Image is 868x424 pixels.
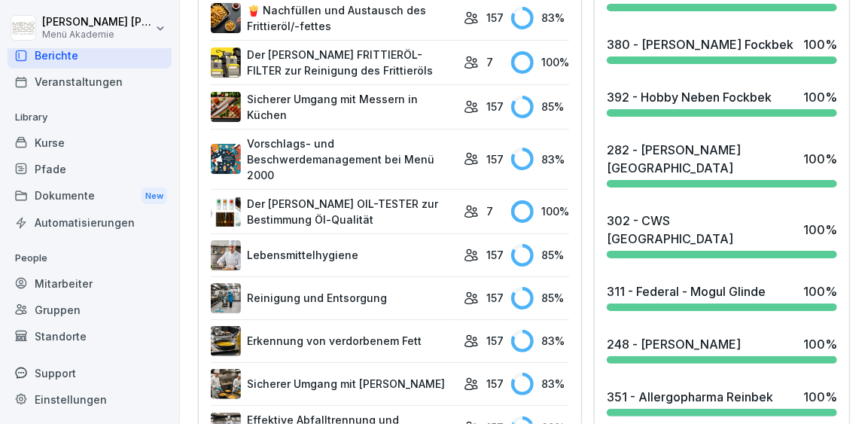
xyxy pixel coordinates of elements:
[486,151,504,167] p: 157
[511,330,569,352] div: 83 %
[803,335,837,353] div: 100 %
[8,323,172,349] a: Standorte
[511,287,569,310] div: 85 %
[601,276,843,317] a: 311 - Federal - Mogul Glinde100%
[486,333,504,349] p: 157
[211,47,241,78] img: lxawnajjsce9vyoprlfqagnf.png
[211,326,456,356] a: Erkennung von verdorbenem Fett
[211,369,456,399] a: Sicherer Umgang mit [PERSON_NAME]
[607,141,796,177] div: 282 - [PERSON_NAME][GEOGRAPHIC_DATA]
[486,99,504,114] p: 157
[8,386,172,413] a: Einstellungen
[601,29,843,70] a: 380 - [PERSON_NAME] Fockbek100%
[803,88,837,106] div: 100 %
[211,197,241,227] img: up30sq4qohmlf9oyka1pt50j.png
[607,388,773,406] div: 351 - Allergopharma Reinbek
[803,221,837,239] div: 100 %
[601,329,843,370] a: 248 - [PERSON_NAME]100%
[511,373,569,395] div: 83 %
[8,182,172,210] div: Dokumente
[601,382,843,422] a: 351 - Allergopharma Reinbek100%
[211,2,456,34] a: 🍟 Nachfüllen und Austausch des Frittieröl/-fettes
[8,130,172,156] a: Kurse
[211,47,456,78] a: Der [PERSON_NAME] FRITTIERÖL-FILTER zur Reinigung des Frittieröls
[803,282,837,300] div: 100 %
[511,96,569,118] div: 85 %
[803,388,837,406] div: 100 %
[8,246,172,270] p: People
[211,369,241,399] img: oyzz4yrw5r2vs0n5ee8wihvj.png
[211,283,456,313] a: Reinigung und Entsorgung
[607,335,741,353] div: 248 - [PERSON_NAME]
[601,135,843,194] a: 282 - [PERSON_NAME][GEOGRAPHIC_DATA]100%
[511,51,569,74] div: 100 %
[142,188,167,205] div: New
[211,3,241,33] img: cuv45xaybhkpnu38aw8lcrqq.png
[607,88,772,106] div: 392 - Hobby Neben Fockbek
[8,105,172,130] p: Library
[486,10,504,26] p: 157
[601,82,843,123] a: 392 - Hobby Neben Fockbek100%
[8,42,172,69] a: Berichte
[486,203,493,219] p: 7
[8,297,172,323] a: Gruppen
[803,35,837,53] div: 100 %
[601,206,843,264] a: 302 - CWS [GEOGRAPHIC_DATA]100%
[607,282,766,300] div: 311 - Federal - Mogul Glinde
[211,240,241,270] img: jz0fz12u36edh1e04itkdbcq.png
[211,196,456,227] a: Der [PERSON_NAME] OIL-TESTER zur Bestimmung Öl-Qualität
[8,156,172,182] a: Pfade
[8,69,172,95] a: Veranstaltungen
[211,283,241,313] img: nskg7vq6i7f4obzkcl4brg5j.png
[486,376,504,392] p: 157
[211,240,456,270] a: Lebensmittelhygiene
[42,16,152,29] p: [PERSON_NAME] [PERSON_NAME]
[511,244,569,267] div: 85 %
[211,91,456,123] a: Sicherer Umgang mit Messern in Küchen
[486,290,504,306] p: 157
[486,54,493,70] p: 7
[42,29,152,40] p: Menü Akademie
[211,144,241,174] img: m8bvy8z8kneahw7tpdkl7btm.png
[211,136,456,183] a: Vorschlags- und Beschwerdemanagement bei Menü 2000
[211,92,241,122] img: bnqppd732b90oy0z41dk6kj2.png
[607,212,796,248] div: 302 - CWS [GEOGRAPHIC_DATA]
[511,200,569,223] div: 100 %
[8,360,172,386] div: Support
[511,7,569,29] div: 83 %
[486,247,504,263] p: 157
[211,326,241,356] img: vqex8dna0ap6n9z3xzcqrj3m.png
[8,182,172,210] a: DokumenteNew
[8,209,172,236] a: Automatisierungen
[511,148,569,170] div: 83 %
[8,270,172,297] a: Mitarbeiter
[803,150,837,168] div: 100 %
[607,35,793,53] div: 380 - [PERSON_NAME] Fockbek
